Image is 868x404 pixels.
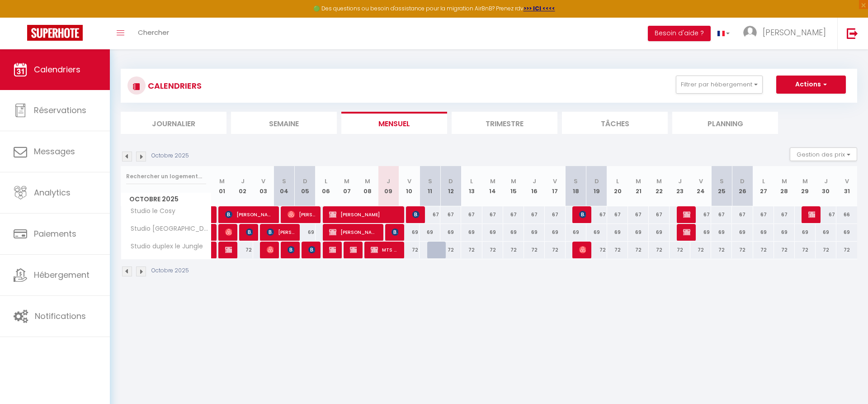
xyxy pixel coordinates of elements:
[482,206,503,223] div: 67
[503,166,524,206] th: 15
[670,242,690,258] div: 72
[131,18,176,49] a: Chercher
[743,26,757,39] img: ...
[648,26,711,41] button: Besoin d'aide ?
[816,206,836,223] div: 67
[795,166,816,206] th: 29
[482,166,503,206] th: 14
[776,76,846,94] button: Actions
[836,224,857,241] div: 69
[816,166,836,206] th: 30
[566,166,586,206] th: 18
[241,177,245,185] abbr: J
[267,241,274,258] span: [PERSON_NAME]
[753,206,774,223] div: 67
[308,241,315,258] span: [PERSON_NAME]
[678,177,682,185] abbr: J
[461,224,482,241] div: 69
[138,28,169,37] span: Chercher
[683,206,690,223] span: [PERSON_NAME]
[816,242,836,258] div: 72
[774,166,795,206] th: 28
[399,242,420,258] div: 72
[656,177,662,185] abbr: M
[847,28,858,39] img: logout
[288,206,315,223] span: [PERSON_NAME]
[524,166,545,206] th: 16
[545,206,566,223] div: 67
[711,242,732,258] div: 72
[344,177,349,185] abbr: M
[246,223,253,241] span: [PERSON_NAME]
[802,177,808,185] abbr: M
[524,206,545,223] div: 67
[524,242,545,258] div: 72
[329,223,377,241] span: [PERSON_NAME]
[636,177,641,185] abbr: M
[845,177,849,185] abbr: V
[387,177,390,185] abbr: J
[365,177,370,185] abbr: M
[795,242,816,258] div: 72
[407,177,411,185] abbr: V
[545,166,566,206] th: 17
[399,166,420,206] th: 10
[586,242,607,258] div: 72
[616,177,619,185] abbr: L
[34,269,90,280] span: Hébergement
[121,112,226,134] li: Journalier
[232,242,253,258] div: 72
[545,242,566,258] div: 72
[316,166,336,206] th: 06
[732,224,753,241] div: 69
[440,206,461,223] div: 67
[392,223,398,241] span: [PERSON_NAME]
[753,166,774,206] th: 27
[440,224,461,241] div: 69
[720,177,724,185] abbr: S
[212,166,232,206] th: 01
[763,27,826,38] span: [PERSON_NAME]
[428,177,432,185] abbr: S
[420,206,440,223] div: 67
[579,206,586,223] span: [PERSON_NAME]
[676,76,763,94] button: Filtrer par hébergement
[586,166,607,206] th: 19
[628,166,649,206] th: 21
[341,112,447,134] li: Mensuel
[212,242,216,259] a: [PERSON_NAME]
[123,242,205,252] span: Studio duplex le Jungle
[412,206,419,223] span: [PERSON_NAME]
[329,241,336,258] span: MTS FRANCE .
[35,310,86,322] span: Notifications
[711,206,732,223] div: 67
[27,25,83,41] img: Super Booking
[524,5,555,12] strong: >>> ICI <<<<
[420,166,440,206] th: 11
[628,242,649,258] div: 72
[126,168,206,185] input: Rechercher un logement...
[699,177,703,185] abbr: V
[399,224,420,241] div: 69
[378,166,399,206] th: 09
[690,224,711,241] div: 69
[440,242,461,258] div: 72
[670,166,690,206] th: 23
[253,166,274,206] th: 03
[562,112,668,134] li: Tâches
[795,224,816,241] div: 69
[649,242,670,258] div: 72
[511,177,516,185] abbr: M
[753,224,774,241] div: 69
[774,224,795,241] div: 69
[420,224,440,241] div: 69
[490,177,495,185] abbr: M
[711,166,732,206] th: 25
[545,224,566,241] div: 69
[607,166,628,206] th: 20
[753,242,774,258] div: 72
[607,224,628,241] div: 69
[295,224,316,241] div: 69
[482,224,503,241] div: 69
[524,224,545,241] div: 69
